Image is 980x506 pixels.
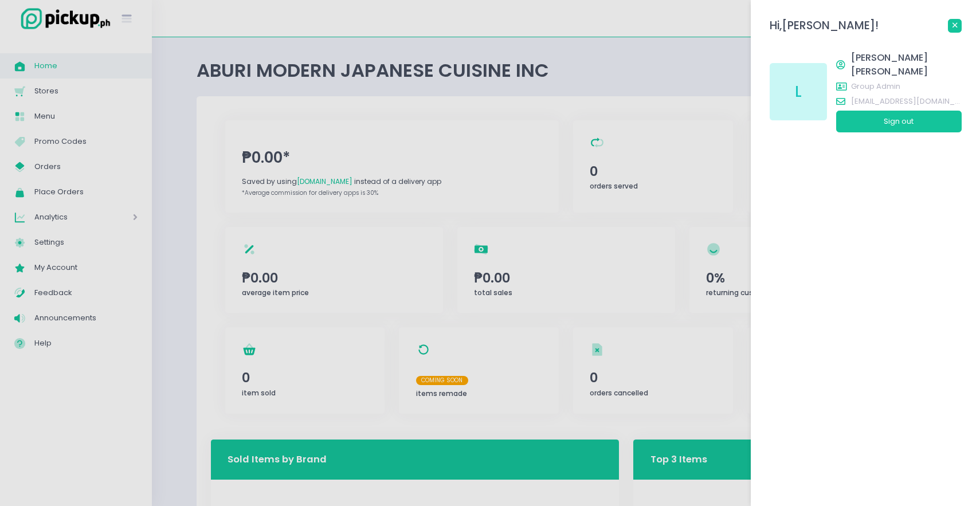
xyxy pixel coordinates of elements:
[851,96,962,107] span: [EMAIL_ADDRESS][DOMAIN_NAME]
[770,19,879,32] h3: Hi, [PERSON_NAME] !
[836,96,962,111] a: [EMAIL_ADDRESS][DOMAIN_NAME]
[836,111,962,132] button: Sign out
[851,81,962,92] span: group admin
[770,63,827,120] div: L
[851,51,962,79] span: [PERSON_NAME] [PERSON_NAME]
